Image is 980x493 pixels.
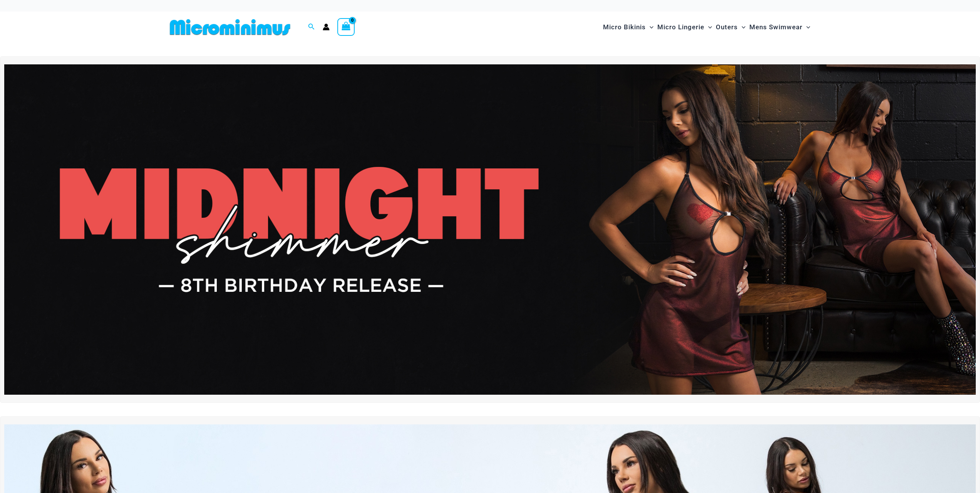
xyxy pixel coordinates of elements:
[657,17,704,37] span: Micro Lingerie
[601,15,655,39] a: Micro BikinisMenu ToggleMenu Toggle
[337,18,355,36] a: View Shopping Cart, empty
[704,17,712,37] span: Menu Toggle
[603,17,646,37] span: Micro Bikinis
[716,17,738,37] span: Outers
[738,17,745,37] span: Menu Toggle
[655,15,714,39] a: Micro LingerieMenu ToggleMenu Toggle
[4,64,976,395] img: Midnight Shimmer Red Dress
[714,15,747,39] a: OutersMenu ToggleMenu Toggle
[802,17,810,37] span: Menu Toggle
[747,15,812,39] a: Mens SwimwearMenu ToggleMenu Toggle
[167,19,293,36] img: MM SHOP LOGO FLAT
[600,14,814,40] nav: Site Navigation
[749,17,802,37] span: Mens Swimwear
[308,22,315,32] a: Search icon link
[323,24,330,30] a: Account icon link
[646,17,653,37] span: Menu Toggle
